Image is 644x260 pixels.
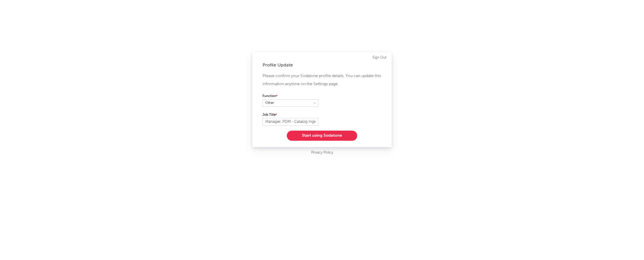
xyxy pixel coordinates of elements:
[311,150,333,156] a: Privacy Policy
[263,112,318,118] label: Job Title
[287,131,357,141] button: Start using Sodatone
[263,62,381,68] div: Profile Update
[372,55,387,61] a: Sign Out
[263,72,381,88] p: Please confirm your Sodatone profile details. You can update this information anytime on the Sett...
[263,93,318,99] label: Function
